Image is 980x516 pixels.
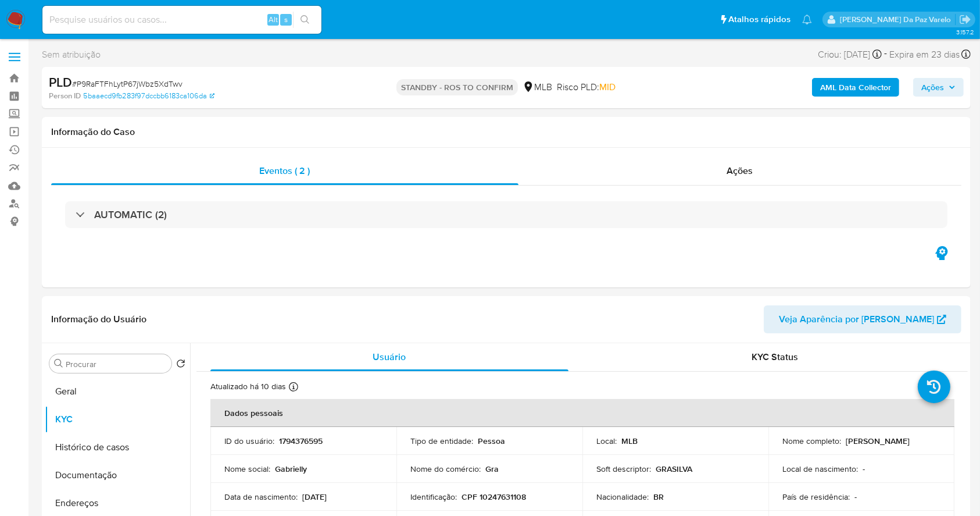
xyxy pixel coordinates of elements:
p: País de residência : [782,492,850,502]
p: - [863,464,865,474]
button: AML Data Collector [812,78,899,97]
p: Local de nascimento : [782,464,858,474]
p: Gabrielly [275,464,307,474]
p: [PERSON_NAME] [846,436,910,446]
p: Nome completo : [782,436,841,446]
span: - [884,47,887,62]
button: Histórico de casos [45,433,190,461]
h1: Informação do Usuário [51,314,146,325]
div: AUTOMATIC (2) [65,201,947,228]
p: Nome social : [224,464,270,474]
p: patricia.varelo@mercadopago.com.br [840,14,955,25]
b: AML Data Collector [820,78,891,97]
span: Usuário [373,350,406,364]
b: Person ID [49,91,81,101]
span: Alt [269,14,278,25]
span: Eventos ( 2 ) [260,164,310,177]
p: Soft descriptor : [596,464,651,474]
p: Atualizado há 10 dias [210,381,286,392]
a: Notificações [802,15,812,24]
p: Gra [485,464,499,474]
span: s [284,14,288,25]
button: search-icon [293,12,317,28]
span: Risco PLD: [557,81,616,94]
h1: Informação do Caso [51,126,961,138]
button: Geral [45,378,190,405]
div: MLB [523,81,552,94]
p: GRASILVA [656,464,692,474]
p: STANDBY - ROS TO CONFIRM [396,79,518,95]
button: Documentação [45,461,190,489]
th: Dados pessoais [210,399,954,427]
p: Identificação : [410,492,457,502]
button: Veja Aparência por [PERSON_NAME] [764,305,961,333]
input: Procurar [66,359,167,369]
button: KYC [45,405,190,433]
h3: AUTOMATIC (2) [94,208,167,221]
input: Pesquise usuários ou casos... [42,12,321,27]
span: KYC Status [752,350,798,364]
div: Criou: [DATE] [818,47,882,62]
p: CPF 10247631108 [462,492,526,502]
button: Ações [913,78,964,97]
a: Sair [959,13,971,26]
p: Data de nascimento : [224,492,298,502]
span: # P9RaFTFhLytP67jWbz5XdTwv [72,78,183,90]
span: Atalhos rápidos [728,13,791,26]
a: 5baaecd9fb283f97dccbb6183ca106da [83,91,214,101]
p: Pessoa [478,436,505,446]
p: MLB [621,436,638,446]
p: Tipo de entidade : [410,436,473,446]
span: Ações [727,164,753,177]
span: Sem atribuição [42,48,101,61]
p: Nome do comércio : [410,464,481,474]
span: MID [599,80,616,94]
button: Retornar ao pedido padrão [176,359,185,372]
p: Nacionalidade : [596,492,649,502]
p: [DATE] [302,492,327,502]
p: 1794376595 [279,436,323,446]
p: ID do usuário : [224,436,274,446]
span: Veja Aparência por [PERSON_NAME] [779,305,934,333]
p: - [854,492,857,502]
p: BR [653,492,664,502]
span: Expira em 23 dias [889,48,960,61]
span: Ações [921,78,944,97]
button: Procurar [54,359,63,368]
p: Local : [596,436,617,446]
b: PLD [49,73,72,91]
